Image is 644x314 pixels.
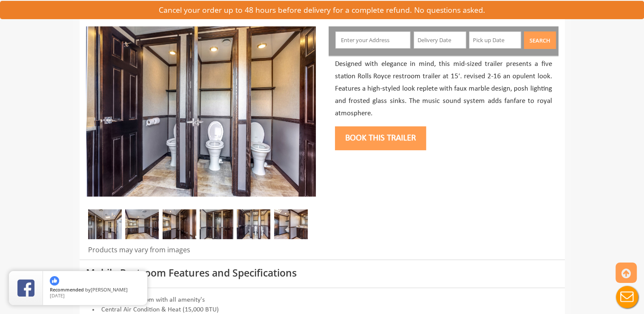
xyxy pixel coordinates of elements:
[91,286,128,293] span: [PERSON_NAME]
[86,268,558,278] h3: Mobile Restroom Features and Specifications
[163,209,196,239] img: Restroom Trailer
[237,209,270,239] img: Restroom Trailer
[50,276,59,285] img: thumbs up icon
[414,31,466,49] input: Delivery Date
[86,26,316,197] img: Full view of five station restroom trailer with two separate doors for men and women
[86,295,558,305] li: 5 Station Restroom with all amenity's
[274,209,308,239] img: Restroom Trailer
[50,287,140,293] span: by
[200,209,233,239] img: Restroom Trailer
[524,31,556,49] button: Search
[335,58,552,120] p: Designed with elegance in mind, this mid-sized trailer presents a five station Rolls Royce restro...
[88,209,122,239] img: Restroom Trailer
[50,292,65,299] span: [DATE]
[50,286,84,293] span: Recommended
[335,31,410,49] input: Enter your Address
[86,245,316,260] div: Products may vary from images
[17,280,34,297] img: Review Rating
[469,31,521,49] input: Pick up Date
[610,280,644,314] button: Live Chat
[125,209,159,239] img: Restroom trailer rental
[335,126,426,150] button: Book this trailer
